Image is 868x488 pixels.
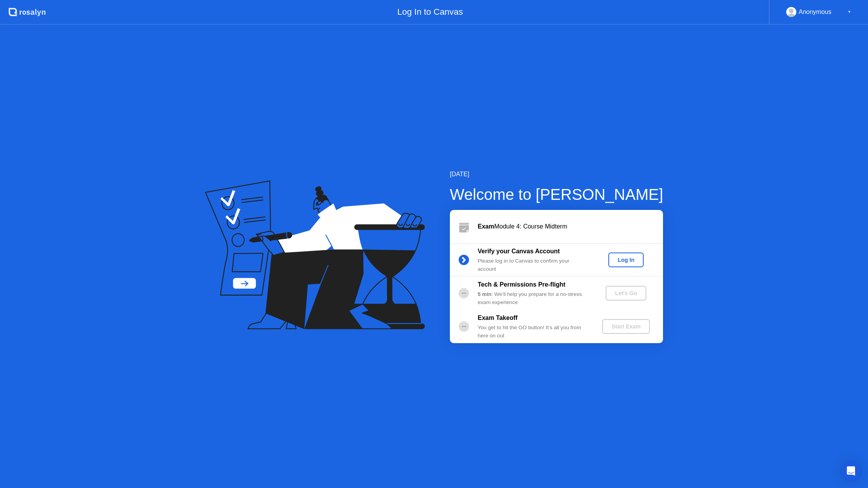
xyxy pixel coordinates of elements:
div: ▼ [847,7,851,17]
div: Open Intercom Messenger [842,462,860,480]
div: Start Exam [605,323,647,330]
b: Tech & Permissions Pre-flight [478,281,565,288]
div: Log In [611,257,641,263]
b: Exam [478,223,494,230]
button: Log In [608,253,644,267]
button: Let's Go [606,286,646,301]
div: You get to hit the GO button! It’s all you from here on out [478,324,589,340]
div: Module 4: Course Midterm [478,222,663,231]
b: Exam Takeoff [478,314,518,321]
div: : We’ll help you prepare for a no-stress exam experience [478,290,589,306]
b: 5 min [478,291,492,297]
div: Let's Go [609,290,643,296]
button: Start Exam [602,319,650,334]
div: Welcome to [PERSON_NAME] [450,183,663,206]
div: Please log in to Canvas to confirm your account [478,257,589,273]
b: Verify your Canvas Account [478,248,560,254]
div: [DATE] [450,170,663,179]
div: Anonymous [799,7,832,17]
